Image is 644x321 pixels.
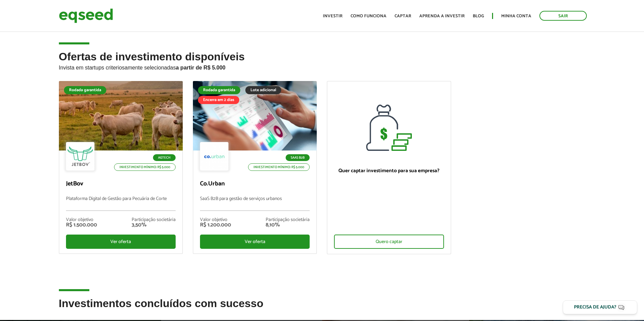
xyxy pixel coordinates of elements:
[245,86,281,94] div: Lote adicional
[200,222,231,228] div: R$ 1.200.000
[193,81,317,254] a: Rodada garantida Lote adicional Encerra em 2 dias SaaS B2B Investimento mínimo: R$ 5.000 Co.Urban...
[66,218,97,222] div: Valor objetivo
[66,196,176,211] p: Plataforma Digital de Gestão para Pecuária de Corte
[539,11,587,21] a: Sair
[200,218,231,222] div: Valor objetivo
[200,180,310,188] p: Co.Urban
[473,14,484,18] a: Blog
[59,63,585,71] p: Invista em startups criteriosamente selecionadas
[334,168,444,174] p: Quer captar investimento para sua empresa?
[248,163,310,171] p: Investimento mínimo: R$ 5.000
[198,96,239,104] div: Encerra em 2 dias
[286,154,310,161] p: SaaS B2B
[351,14,386,18] a: Como funciona
[59,298,585,320] h2: Investimentos concluídos com sucesso
[200,235,310,249] div: Ver oferta
[64,86,106,94] div: Rodada garantida
[66,222,97,228] div: R$ 1.500.000
[327,81,451,254] a: Quer captar investimento para sua empresa? Quero captar
[59,81,183,254] a: Rodada garantida Agtech Investimento mínimo: R$ 5.000 JetBov Plataforma Digital de Gestão para Pe...
[59,7,113,25] img: EqSeed
[323,14,342,18] a: Investir
[66,235,176,249] div: Ver oferta
[334,235,444,249] div: Quero captar
[266,218,310,222] div: Participação societária
[132,222,176,228] div: 3,50%
[114,163,176,171] p: Investimento mínimo: R$ 5.000
[132,218,176,222] div: Participação societária
[176,65,226,71] strong: a partir de R$ 5.000
[153,154,176,161] p: Agtech
[395,14,411,18] a: Captar
[198,86,240,94] div: Rodada garantida
[501,14,531,18] a: Minha conta
[419,14,465,18] a: Aprenda a investir
[66,180,176,188] p: JetBov
[266,222,310,228] div: 8,10%
[59,51,585,81] h2: Ofertas de investimento disponíveis
[200,196,310,211] p: SaaS B2B para gestão de serviços urbanos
